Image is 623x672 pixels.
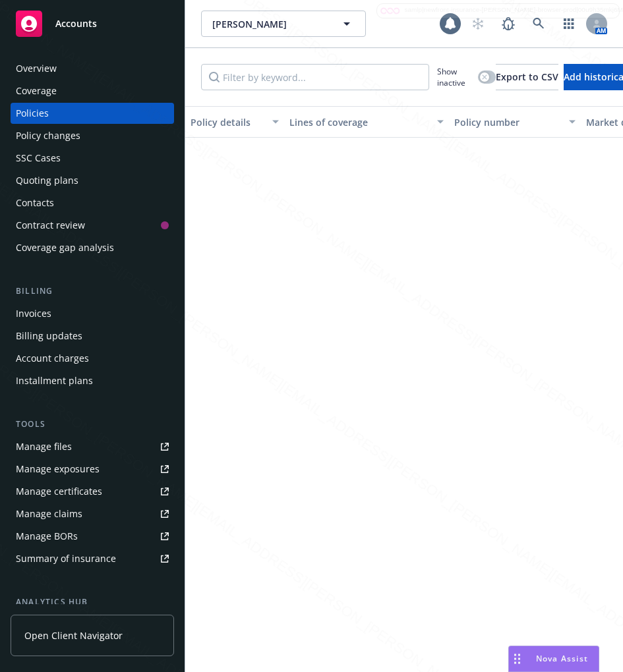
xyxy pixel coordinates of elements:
[16,481,102,502] div: Manage certificates
[201,64,429,90] input: Filter by keyword...
[16,526,78,547] div: Manage BORs
[465,11,491,37] a: Start snowing
[284,106,449,138] button: Lines of coverage
[11,192,174,213] a: Contacts
[11,237,174,258] a: Coverage gap analysis
[16,548,116,569] div: Summary of insurance
[11,459,174,480] a: Manage exposures
[16,325,82,347] div: Billing updates
[16,348,89,369] div: Account charges
[16,303,51,324] div: Invoices
[11,80,174,101] a: Coverage
[212,17,326,31] span: [PERSON_NAME]
[16,503,82,524] div: Manage claims
[201,11,366,37] button: [PERSON_NAME]
[496,64,558,90] button: Export to CSV
[11,503,174,524] a: Manage claims
[11,436,174,457] a: Manage files
[16,80,57,101] div: Coverage
[16,436,72,457] div: Manage files
[454,115,561,129] div: Policy number
[16,148,61,169] div: SSC Cases
[11,325,174,347] a: Billing updates
[11,548,174,569] a: Summary of insurance
[11,5,174,42] a: Accounts
[449,106,581,138] button: Policy number
[16,459,100,480] div: Manage exposures
[16,103,49,124] div: Policies
[556,11,582,37] a: Switch app
[16,192,54,213] div: Contacts
[11,285,174,298] div: Billing
[24,629,123,642] span: Open Client Navigator
[16,125,80,146] div: Policy changes
[191,115,264,129] div: Policy details
[16,170,78,191] div: Quoting plans
[11,125,174,146] a: Policy changes
[11,481,174,502] a: Manage certificates
[16,58,57,79] div: Overview
[16,237,114,258] div: Coverage gap analysis
[495,11,521,37] a: Report a Bug
[185,106,284,138] button: Policy details
[11,215,174,236] a: Contract review
[11,303,174,324] a: Invoices
[11,348,174,369] a: Account charges
[11,170,174,191] a: Quoting plans
[508,646,599,672] button: Nova Assist
[11,148,174,169] a: SSC Cases
[11,370,174,391] a: Installment plans
[536,653,588,664] span: Nova Assist
[509,646,525,671] div: Drag to move
[11,103,174,124] a: Policies
[496,70,558,83] span: Export to CSV
[11,596,174,609] div: Analytics hub
[11,418,174,431] div: Tools
[289,115,429,129] div: Lines of coverage
[437,66,473,88] span: Show inactive
[11,526,174,547] a: Manage BORs
[16,370,93,391] div: Installment plans
[55,18,97,29] span: Accounts
[525,11,552,37] a: Search
[11,58,174,79] a: Overview
[16,215,85,236] div: Contract review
